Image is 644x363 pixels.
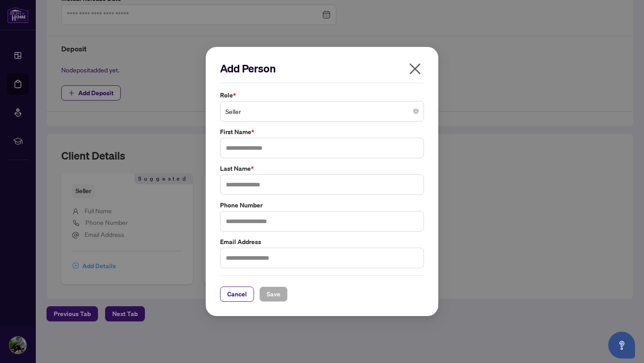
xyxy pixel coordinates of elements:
[220,237,424,247] label: Email Address
[220,127,424,137] label: First Name
[227,287,247,301] span: Cancel
[408,62,422,76] span: close
[220,61,424,76] h2: Add Person
[220,164,424,173] label: Last Name
[225,103,419,120] span: Seller
[220,200,424,210] label: Phone Number
[220,287,254,302] button: Cancel
[608,332,635,359] button: Open asap
[259,287,288,302] button: Save
[220,90,424,100] label: Role
[413,109,419,114] span: close-circle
